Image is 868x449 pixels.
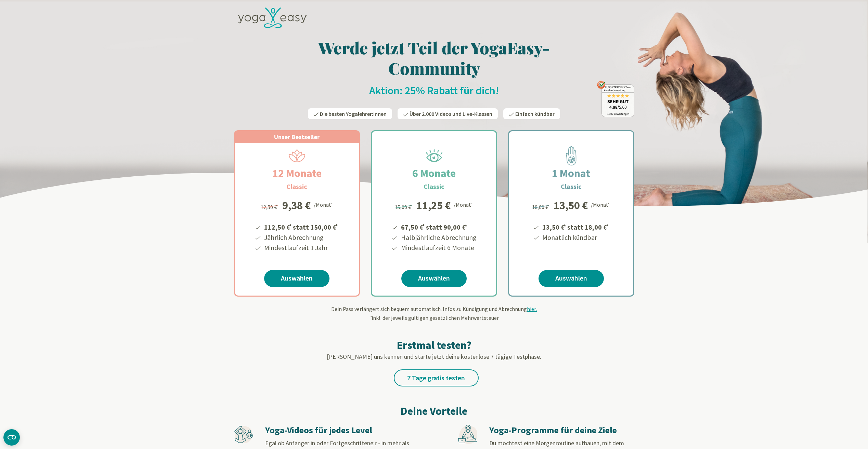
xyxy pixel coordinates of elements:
[535,165,607,181] h2: 1 Monat
[3,429,20,446] button: CMP-Widget öffnen
[234,403,634,419] h2: Deine Vorteile
[527,305,537,312] span: hier.
[561,181,582,192] h3: Classic
[234,338,634,352] h2: Erstmal testen?
[396,165,472,181] h2: 6 Monate
[263,221,339,232] li: 112,50 € statt 150,00 €
[261,204,279,210] span: 12,50 €
[370,314,499,321] span: inkl. der jeweils gültigen gesetzlichen Mehrwertsteuer
[591,200,610,209] div: /Monat
[489,425,634,436] h3: Yoga-Programme für deine Ziele
[539,270,604,287] a: Auswählen
[234,305,634,322] div: Dein Pass verlängert sich bequem automatisch. Infos zu Kündigung und Abrechnung
[395,204,413,210] span: 15,00 €
[554,200,588,211] div: 13,50 €
[234,37,634,78] h1: Werde jetzt Teil der YogaEasy-Community
[541,232,610,243] li: Monatlich kündbar
[265,425,410,436] h3: Yoga-Videos für jedes Level
[454,200,473,209] div: /Monat
[410,110,492,117] span: Über 2.000 Videos und Live-Klassen
[597,81,634,117] img: ausgezeichnet_badge.png
[263,243,339,253] li: Mindestlaufzeit 1 Jahr
[400,221,477,232] li: 67,50 € statt 90,00 €
[320,110,387,117] span: Die besten Yogalehrer:innen
[532,204,550,210] span: 18,00 €
[286,181,307,192] h3: Classic
[234,352,634,361] p: [PERSON_NAME] uns kennen und starte jetzt deine kostenlose 7 tägige Testphase.
[401,270,467,287] a: Auswählen
[416,200,451,211] div: 11,25 €
[515,110,555,117] span: Einfach kündbar
[256,165,338,181] h2: 12 Monate
[394,369,479,386] a: 7 Tage gratis testen
[314,200,333,209] div: /Monat
[264,270,329,287] a: Auswählen
[424,181,444,192] h3: Classic
[541,221,610,232] li: 13,50 € statt 18,00 €
[263,232,339,243] li: Jährlich Abrechnung
[234,84,634,97] h2: Aktion: 25% Rabatt für dich!
[400,232,477,243] li: Halbjährliche Abrechnung
[282,200,311,211] div: 9,38 €
[274,133,320,141] span: Unser Bestseller
[400,243,477,253] li: Mindestlaufzeit 6 Monate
